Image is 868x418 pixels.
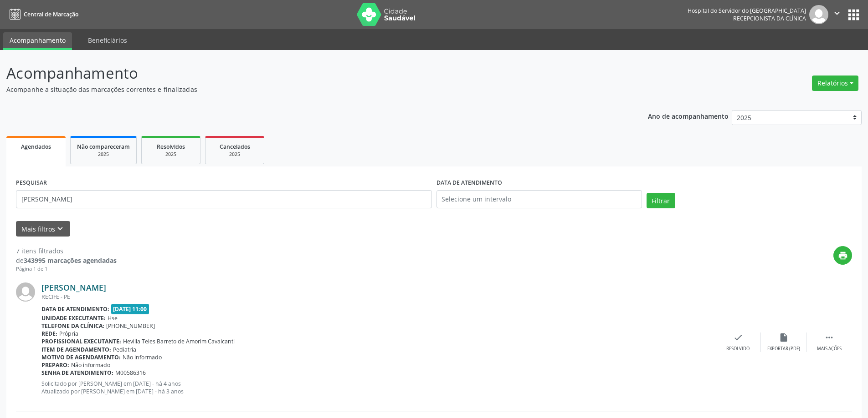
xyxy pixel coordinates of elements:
i: print [838,251,848,261]
span: Pediatria [113,346,136,353]
span: Recepcionista da clínica [733,15,806,22]
label: DATA DE ATENDIMENTO [437,176,502,190]
span: Cancelados [220,143,250,151]
div: 2025 [77,151,130,158]
p: Acompanhamento [6,62,605,85]
span: Própria [59,330,78,337]
b: Senha de atendimento: [41,369,113,377]
i:  [832,8,842,18]
span: Central de Marcação [24,10,78,18]
p: Ano de acompanhamento [648,110,729,121]
span: Hse [108,314,118,322]
img: img [16,282,35,302]
button: print [833,246,852,265]
div: Resolvido [726,346,750,352]
button: Relatórios [812,76,858,91]
a: Acompanhamento [3,32,72,50]
button: Filtrar [647,193,675,208]
div: 2025 [212,151,257,158]
button: apps [846,7,862,23]
button: Mais filtroskeyboard_arrow_down [16,221,70,237]
span: Hevilla Teles Barreto de Amorim Cavalcanti [123,337,235,345]
input: Nome, código do beneficiário ou CPF [16,190,432,208]
div: 2025 [148,151,194,158]
a: Beneficiários [82,32,134,48]
i: check [733,332,743,342]
span: Não compareceram [77,143,130,151]
div: RECIFE - PE [41,293,715,301]
div: Exportar (PDF) [767,346,800,352]
span: Agendados [21,143,51,151]
b: Data de atendimento: [41,305,109,313]
i: insert_drive_file [779,332,789,342]
div: Hospital do Servidor do [GEOGRAPHIC_DATA] [688,7,806,15]
div: Mais ações [817,346,842,352]
a: [PERSON_NAME] [41,282,106,292]
strong: 343995 marcações agendadas [24,256,117,265]
label: PESQUISAR [16,176,47,190]
span: Não informado [123,353,162,361]
div: de [16,256,117,265]
b: Item de agendamento: [41,346,111,353]
div: Página 1 de 1 [16,265,117,273]
img: img [809,5,828,24]
div: 7 itens filtrados [16,246,117,256]
span: M00586316 [115,369,146,377]
p: Solicitado por [PERSON_NAME] em [DATE] - há 4 anos Atualizado por [PERSON_NAME] em [DATE] - há 3 ... [41,380,715,395]
p: Acompanhe a situação das marcações correntes e finalizadas [6,85,605,94]
i: keyboard_arrow_down [55,224,65,234]
b: Telefone da clínica: [41,322,104,330]
span: [PHONE_NUMBER] [106,322,155,330]
span: Resolvidos [157,143,185,151]
b: Rede: [41,330,57,337]
button:  [828,5,846,24]
span: Não informado [71,361,110,369]
a: Central de Marcação [6,7,78,22]
b: Preparo: [41,361,69,369]
i:  [824,332,834,342]
input: Selecione um intervalo [437,190,642,208]
span: [DATE] 11:00 [111,304,149,314]
b: Unidade executante: [41,314,106,322]
b: Profissional executante: [41,337,121,345]
b: Motivo de agendamento: [41,353,121,361]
